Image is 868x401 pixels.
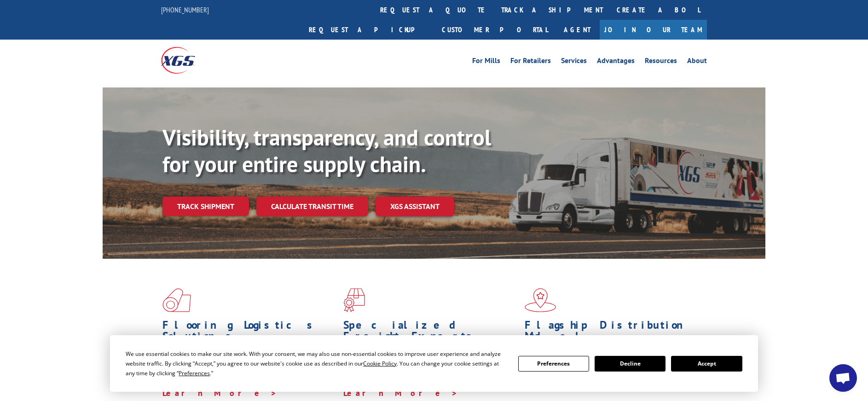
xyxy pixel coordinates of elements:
h1: Specialized Freight Experts [343,320,517,346]
button: Preferences [518,356,589,372]
a: Track shipment [162,197,249,216]
div: We use essential cookies to make our site work. With your consent, we may also use non-essential ... [126,349,507,378]
a: Learn More > [343,388,458,398]
button: Decline [595,356,665,372]
div: Cookie Consent Prompt [110,335,758,392]
h1: Flooring Logistics Solutions [162,320,336,346]
b: Visibility, transparency, and control for your entire supply chain. [162,123,491,178]
a: Learn More > [162,388,277,398]
span: Preferences [179,369,210,377]
img: xgs-icon-focused-on-flooring-red [343,288,365,312]
img: xgs-icon-flagship-distribution-model-red [525,288,556,312]
a: Request a pickup [302,20,435,40]
a: [PHONE_NUMBER] [161,5,209,14]
a: For Mills [472,57,500,67]
h1: Flagship Distribution Model [525,320,699,346]
a: XGS ASSISTANT [376,197,454,216]
a: Join Our Team [600,20,707,40]
a: Resources [645,57,677,67]
button: Accept [671,356,742,372]
span: Cookie Policy [363,360,397,367]
a: About [687,57,707,67]
a: Services [561,57,587,67]
a: Customer Portal [435,20,555,40]
a: Calculate transit time [256,197,368,216]
a: Advantages [597,57,635,67]
a: For Retailers [510,57,551,67]
div: Open chat [829,364,857,392]
a: Agent [555,20,600,40]
img: xgs-icon-total-supply-chain-intelligence-red [162,288,191,312]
